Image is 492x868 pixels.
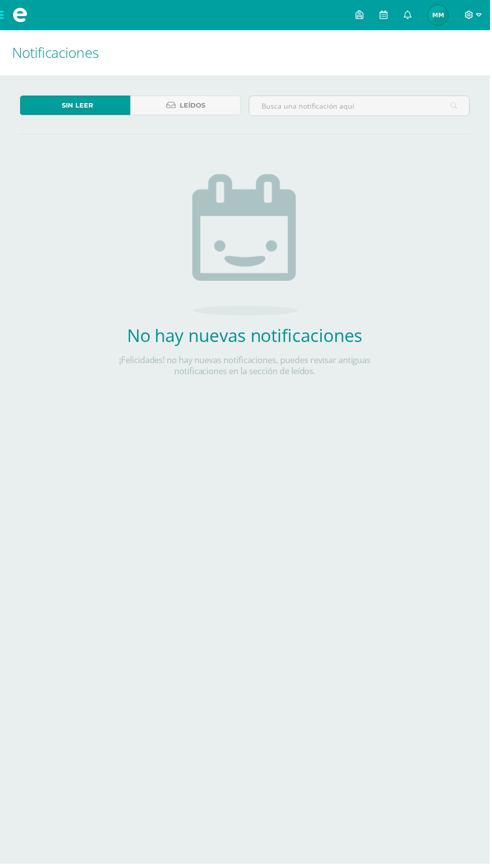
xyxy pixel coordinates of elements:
img: no_activities.png [193,175,299,317]
a: Sin leer [20,96,131,116]
img: 996a681d997679c1571cd8e635669bbb.png [430,5,450,25]
h2: No hay nuevas notificaciones [98,325,394,349]
a: Leídos [131,96,242,116]
input: Busca una notificación aquí [251,97,471,116]
span: Sin leer [62,97,94,115]
span: Leídos [181,97,206,115]
span: Notificaciones [12,43,99,62]
p: ¡Felicidades! no hay nuevas notificaciones, puedes revisar antiguas notificaciones en la sección ... [98,357,394,379]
